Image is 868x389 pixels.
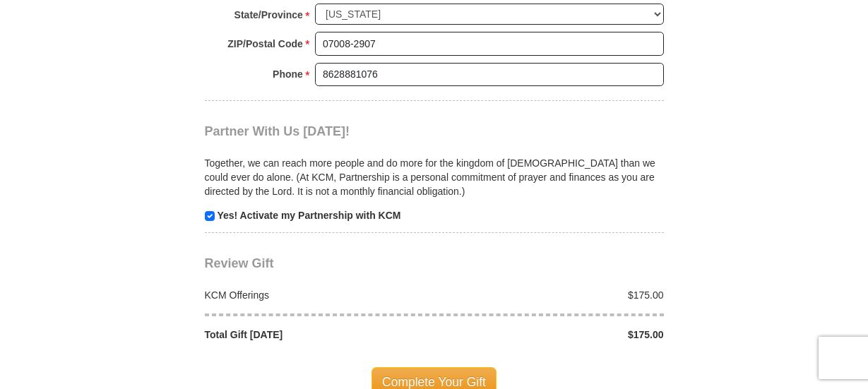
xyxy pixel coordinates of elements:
strong: Phone [273,64,303,84]
div: $175.00 [434,288,672,302]
strong: Yes! Activate my Partnership with KCM [217,210,400,221]
strong: State/Province [234,5,303,25]
div: Total Gift [DATE] [197,328,434,342]
div: KCM Offerings [197,288,434,302]
p: Together, we can reach more people and do more for the kingdom of [DEMOGRAPHIC_DATA] than we coul... [205,156,664,198]
span: Review Gift [205,256,274,270]
div: $175.00 [434,328,672,342]
strong: ZIP/Postal Code [227,34,303,54]
span: Partner With Us [DATE]! [205,124,350,138]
